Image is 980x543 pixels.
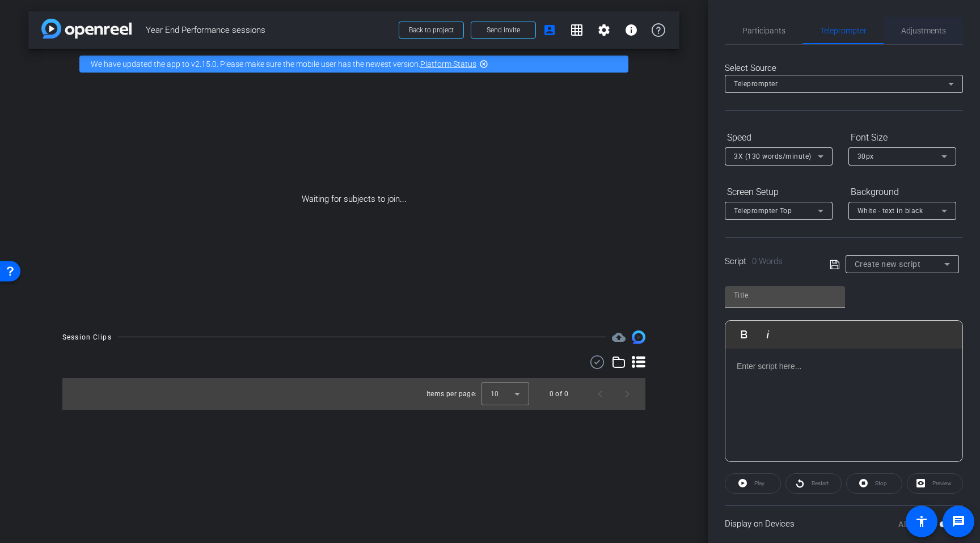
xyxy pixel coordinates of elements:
[612,330,626,344] span: Destinations for your clips
[146,19,392,41] span: Year End Performance sessions
[479,60,488,69] mat-icon: highlight_off
[734,207,792,215] span: Teleprompter Top
[733,323,755,346] button: Bold (⌘B)
[898,519,939,530] label: All Devices
[612,330,626,344] mat-icon: cloud_upload
[734,80,778,88] span: Teleprompter
[586,380,614,408] button: Previous page
[734,289,836,302] input: Title
[857,207,923,215] span: White - text in black
[632,330,645,344] img: Session clips
[471,22,536,39] button: Send invite
[725,183,833,202] div: Screen Setup
[624,23,638,37] mat-icon: info
[725,255,814,268] div: Script
[614,380,641,408] button: Next page
[848,183,956,202] div: Background
[79,56,628,73] div: We have updated the app to v2.15.0. Please make sure the mobile user has the newest version.
[725,505,963,542] div: Display on Devices
[570,23,584,37] mat-icon: grid_on
[28,79,679,319] div: Waiting for subjects to join...
[597,23,611,37] mat-icon: settings
[725,128,833,147] div: Speed
[550,388,568,400] div: 0 of 0
[399,22,464,39] button: Back to project
[734,152,812,160] span: 3X (130 words/minute)
[742,27,785,35] span: Participants
[857,152,874,160] span: 30px
[855,260,921,269] span: Create new script
[62,332,112,343] div: Session Clips
[420,60,476,69] a: Platform Status
[848,128,956,147] div: Font Size
[757,323,779,346] button: Italic (⌘I)
[487,26,520,35] span: Send invite
[752,256,783,266] span: 0 Words
[41,19,132,39] img: app-logo
[543,23,556,37] mat-icon: account_box
[915,515,928,528] mat-icon: accessibility
[820,27,867,35] span: Teleprompter
[725,62,963,75] div: Select Source
[409,26,454,34] span: Back to project
[426,388,477,400] div: Items per page:
[901,27,946,35] span: Adjustments
[952,515,965,528] mat-icon: message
